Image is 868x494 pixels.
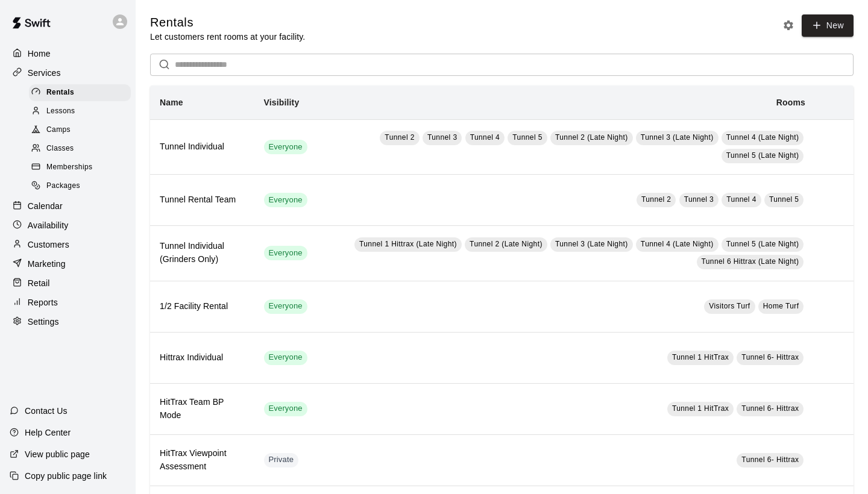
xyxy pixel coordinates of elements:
span: Tunnel 1 HitTrax [672,404,729,413]
span: Tunnel 2 [641,195,671,204]
span: Everyone [264,195,307,206]
b: Visibility [264,98,300,107]
div: Camps [29,122,131,139]
p: Availability [28,219,69,231]
p: Services [28,67,61,79]
span: Everyone [264,248,307,259]
span: Tunnel 3 (Late Night) [641,133,714,142]
h6: Tunnel Individual [160,140,245,154]
span: Tunnel 4 [726,195,756,204]
div: This service is hidden, and can only be accessed via a direct link [264,453,299,467]
a: Customers [10,236,126,254]
p: Retail [28,277,50,289]
a: Calendar [10,197,126,215]
span: Tunnel 5 (Late Night) [726,151,799,160]
p: Let customers rent rooms at your facility. [150,31,305,43]
span: Tunnel 1 Hittrax (Late Night) [359,240,457,248]
a: Camps [29,121,136,140]
h6: Hittrax Individual [160,351,245,364]
span: Private [264,454,299,466]
p: Calendar [28,200,63,212]
p: Contact Us [25,405,68,417]
b: Name [160,98,183,107]
div: This service is visible to all of your customers [264,402,307,416]
a: Services [10,64,126,82]
span: Tunnel 5 [512,133,542,142]
span: Tunnel 2 (Late Night) [555,133,628,142]
span: Tunnel 6- Hittrax [741,404,799,413]
span: Everyone [264,301,307,312]
span: Home Turf [763,302,799,310]
span: Tunnel 2 (Late Night) [470,240,542,248]
a: New [802,14,854,37]
span: Tunnel 4 (Late Night) [641,240,714,248]
span: Tunnel 3 (Late Night) [555,240,628,248]
p: Customers [28,239,69,251]
span: Tunnel 6 Hittrax (Late Night) [702,257,799,266]
span: Tunnel 5 [769,195,799,204]
a: Packages [29,177,136,196]
h6: HitTrax Viewpoint Assessment [160,447,245,474]
span: Tunnel 2 [385,133,414,142]
span: Tunnel 3 [427,133,457,142]
div: This service is visible to all of your customers [264,351,307,365]
a: Settings [10,313,126,331]
a: Lessons [29,102,136,120]
div: Classes [29,140,131,157]
span: Everyone [264,403,307,414]
h6: Tunnel Individual (Grinders Only) [160,240,245,266]
div: This service is visible to all of your customers [264,140,307,154]
p: Reports [28,296,58,308]
span: Tunnel 6- Hittrax [741,353,799,361]
p: Help Center [25,427,71,439]
h5: Rentals [150,14,305,31]
span: Everyone [264,142,307,153]
a: Retail [10,274,126,292]
span: Camps [46,124,71,136]
a: Memberships [29,158,136,177]
b: Rooms [776,98,805,107]
span: Tunnel 5 (Late Night) [726,240,799,248]
div: This service is visible to all of your customers [264,299,307,314]
p: Marketing [28,258,66,270]
p: Home [28,48,51,60]
div: Rentals [29,84,131,101]
span: Everyone [264,352,307,363]
p: Settings [28,316,59,328]
h6: Tunnel Rental Team [160,193,245,207]
div: Packages [29,178,131,195]
span: Lessons [46,105,75,117]
a: Rentals [29,83,136,102]
h6: HitTrax Team BP Mode [160,396,245,422]
div: This service is visible to all of your customers [264,246,307,260]
a: Marketing [10,255,126,273]
p: Copy public page link [25,470,107,482]
span: Tunnel 4 (Late Night) [726,133,799,142]
span: Classes [46,143,74,155]
span: Visitors Turf [709,302,750,310]
span: Packages [46,180,80,192]
span: Tunnel 1 HitTrax [672,353,729,361]
a: Home [10,45,126,63]
span: Tunnel 3 [684,195,714,204]
a: Reports [10,293,126,311]
span: Memberships [46,161,92,174]
a: Availability [10,216,126,234]
div: Lessons [29,103,131,120]
span: Rentals [46,87,74,99]
div: Memberships [29,159,131,176]
h6: 1/2 Facility Rental [160,300,245,313]
button: Rental settings [779,16,797,34]
span: Tunnel 6- Hittrax [741,455,799,464]
p: View public page [25,448,90,460]
span: Tunnel 4 [470,133,500,142]
a: Classes [29,140,136,158]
